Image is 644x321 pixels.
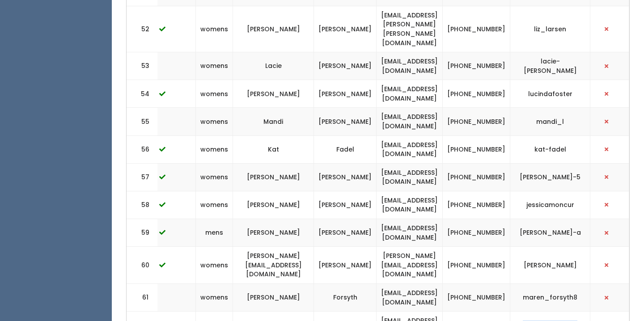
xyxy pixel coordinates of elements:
td: [PERSON_NAME] [233,6,314,52]
td: [PERSON_NAME] [314,247,377,284]
td: womens [196,6,233,52]
td: [PHONE_NUMBER] [443,108,510,135]
td: [PERSON_NAME]-5 [510,163,590,191]
td: 60 [127,247,158,284]
td: [PERSON_NAME] [233,163,314,191]
td: [EMAIL_ADDRESS][DOMAIN_NAME] [377,283,443,311]
td: [PHONE_NUMBER] [443,6,510,52]
td: womens [196,80,233,108]
td: [EMAIL_ADDRESS][DOMAIN_NAME] [377,80,443,108]
td: [PHONE_NUMBER] [443,80,510,108]
td: 61 [127,283,158,311]
td: [PERSON_NAME] [314,191,377,219]
td: [PHONE_NUMBER] [443,163,510,191]
td: [EMAIL_ADDRESS][DOMAIN_NAME] [377,219,443,247]
td: [PERSON_NAME]-a [510,219,590,247]
td: maren_forsyth8 [510,283,590,311]
td: [PERSON_NAME] [233,80,314,108]
td: womens [196,108,233,135]
td: lucindafoster [510,80,590,108]
td: kat-fadel [510,135,590,163]
td: [PERSON_NAME][EMAIL_ADDRESS][DOMAIN_NAME] [377,247,443,284]
td: [PERSON_NAME] [314,6,377,52]
td: [PERSON_NAME] [314,80,377,108]
td: [EMAIL_ADDRESS][PERSON_NAME][PERSON_NAME][DOMAIN_NAME] [377,6,443,52]
td: [PERSON_NAME][EMAIL_ADDRESS][DOMAIN_NAME] [233,247,314,284]
td: 59 [127,219,158,247]
td: 53 [127,52,158,80]
td: [PHONE_NUMBER] [443,283,510,311]
td: womens [196,163,233,191]
td: Forsyth [314,283,377,311]
td: 52 [127,6,158,52]
td: jessicamoncur [510,191,590,219]
td: 55 [127,108,158,135]
td: [PHONE_NUMBER] [443,247,510,284]
td: womens [196,191,233,219]
td: [PERSON_NAME] [314,163,377,191]
td: [EMAIL_ADDRESS][DOMAIN_NAME] [377,163,443,191]
td: [PHONE_NUMBER] [443,52,510,80]
td: [PHONE_NUMBER] [443,219,510,247]
td: [PERSON_NAME] [233,283,314,311]
td: womens [196,247,233,284]
td: [EMAIL_ADDRESS][DOMAIN_NAME] [377,135,443,163]
td: mandi_l [510,108,590,135]
td: [PERSON_NAME] [314,108,377,135]
td: Lacie [233,52,314,80]
td: [PERSON_NAME] [314,52,377,80]
td: [PERSON_NAME] [233,219,314,247]
td: mens [196,219,233,247]
td: [EMAIL_ADDRESS][DOMAIN_NAME] [377,52,443,80]
td: [PERSON_NAME] [314,219,377,247]
td: [EMAIL_ADDRESS][DOMAIN_NAME] [377,108,443,135]
td: 56 [127,135,158,163]
td: Mandi [233,108,314,135]
td: [PHONE_NUMBER] [443,191,510,219]
td: womens [196,52,233,80]
td: Kat [233,135,314,163]
td: liz_larsen [510,6,590,52]
td: 54 [127,80,158,108]
td: 57 [127,163,158,191]
td: womens [196,135,233,163]
td: [PERSON_NAME] [233,191,314,219]
td: [PHONE_NUMBER] [443,135,510,163]
td: [PERSON_NAME] [510,247,590,284]
td: Fadel [314,135,377,163]
td: [EMAIL_ADDRESS][DOMAIN_NAME] [377,191,443,219]
td: lacie-[PERSON_NAME] [510,52,590,80]
td: 58 [127,191,158,219]
td: womens [196,283,233,311]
